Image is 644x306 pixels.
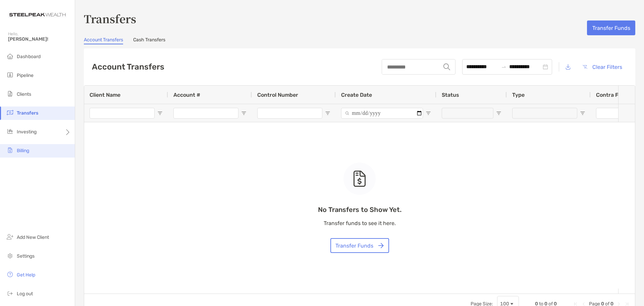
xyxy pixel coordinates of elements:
p: Transfer funds to see it here. [318,219,401,227]
span: Pipeline [17,73,34,78]
span: Settings [17,253,35,259]
img: investing icon [6,127,14,135]
img: pipeline icon [6,71,14,79]
img: settings icon [6,252,14,260]
span: Log out [17,291,33,297]
span: Clients [17,91,31,97]
img: add_new_client icon [6,233,14,241]
span: [PERSON_NAME]! [8,36,71,42]
span: Investing [17,129,37,135]
img: transfers icon [6,108,14,117]
button: Transfer Funds [330,238,389,253]
h2: Account Transfers [92,62,164,72]
img: button icon [583,65,587,69]
span: Transfers [17,110,38,116]
h3: Transfers [84,11,635,26]
img: clients icon [6,90,14,98]
img: billing icon [6,146,14,154]
p: No Transfers to Show Yet. [318,206,401,214]
span: Billing [17,148,29,154]
img: get-help icon [6,270,14,278]
a: Account Transfers [84,37,123,44]
span: Add New Client [17,234,49,240]
img: Zoe Logo [8,3,67,27]
img: dashboard icon [6,52,14,60]
a: Cash Transfers [133,37,165,44]
img: input icon [443,63,450,70]
button: Transfer Funds [587,20,635,35]
img: button icon [378,243,384,248]
img: empty state icon [353,171,366,187]
span: to [501,64,506,70]
span: Dashboard [17,54,41,59]
img: logout icon [6,289,14,297]
span: swap-right [501,64,506,70]
button: Clear Filters [577,59,627,74]
span: Get Help [17,272,35,278]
